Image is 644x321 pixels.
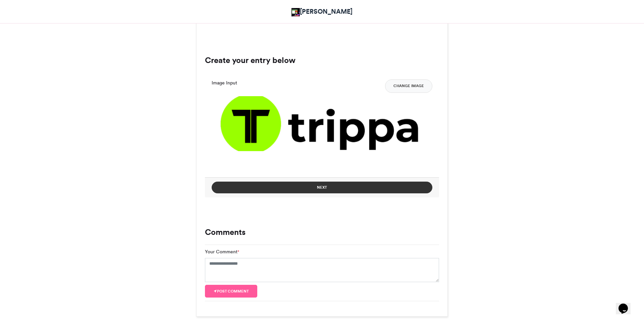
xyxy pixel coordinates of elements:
[205,285,257,298] button: Post comment
[205,228,439,236] h3: Comments
[385,79,432,93] button: Change Image
[616,294,637,314] iframe: chat widget
[212,182,432,193] button: Next
[212,79,237,86] label: Image Input
[291,7,353,16] a: [PERSON_NAME]
[291,8,300,16] img: Victoria Olaonipekun
[205,56,439,64] h3: Create your entry below
[205,248,239,255] label: Your Comment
